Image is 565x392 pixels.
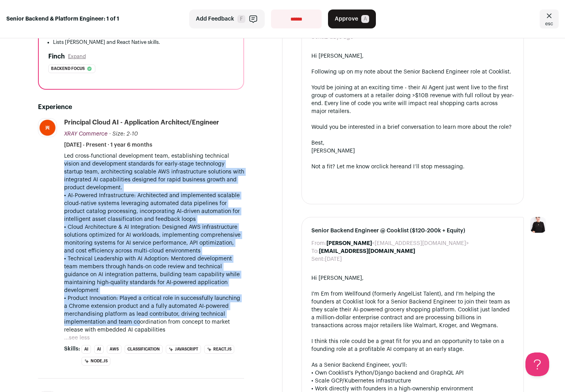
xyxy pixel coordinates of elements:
[335,15,358,23] span: Approve
[64,255,244,294] p: • Technical Leadership with AI Adoption: Mentored development team members through hands-on code ...
[64,294,244,334] p: • Product Innovation: Played a critical role in successfully launching a Chrome extension product...
[53,39,234,45] li: Lists [PERSON_NAME] and React Native skills.
[68,53,86,60] button: Expand
[530,217,546,233] img: 9240684-medium_jpg
[237,15,245,23] span: F
[125,345,163,354] li: Classification
[311,68,514,76] div: Following up on my note about the Senior Backend Engineer role at Cooklist.
[311,247,319,255] dt: To:
[38,119,57,137] img: 9303c5b09a31b4c269728799919ef719f17644541645f46260db06cbed6e62b6.jpg
[311,239,326,247] dt: From:
[311,377,514,385] div: • Scale GCP/Kubernetes infrastructure
[311,255,325,263] dt: Sent:
[64,334,90,342] button: ...see less
[51,65,85,73] span: Backend focus
[311,290,514,330] div: I'm Em from Wellfound (formerly AngelList Talent), and I'm helping the founders at Cooklist look ...
[107,345,121,354] li: AWS
[82,357,110,366] li: Node.js
[311,227,514,235] span: Senior Backend Engineer @ Cooklist ($120-200k + Equity)
[64,345,80,353] span: Skills:
[311,274,514,282] div: Hi [PERSON_NAME],
[48,52,65,61] h2: Finch
[326,239,469,247] dd: <[EMAIL_ADDRESS][DOMAIN_NAME]>
[311,369,514,377] div: • Own Cooklist's Python/Django backend and GraphQL API
[319,249,415,254] b: [EMAIL_ADDRESS][DOMAIN_NAME]
[64,118,219,127] div: Principal Cloud AI - Application Architect/Engineer
[328,9,376,28] button: Approve A
[38,102,244,112] h2: Experience
[540,9,559,28] a: Close
[525,352,549,376] iframe: Help Scout Beacon - Open
[64,141,152,149] span: [DATE] - Present · 1 year 6 months
[545,21,553,27] span: esc
[6,15,119,23] strong: Senior Backend & Platform Engineer: 1 of 1
[326,241,372,246] b: [PERSON_NAME]
[376,164,402,170] a: click here
[361,15,369,23] span: A
[311,123,514,131] div: Would you be interested in a brief conversation to learn more about the role?
[64,192,244,223] p: • AI-Powered Infrastructure: Architected and implemented scalable cloud-native systems leveraging...
[311,337,514,353] div: I think this role could be a great fit for you and an opportunity to take on a founding role at a...
[311,361,514,369] div: As a Senior Backend Engineer, you'll:
[196,15,234,23] span: Add Feedback
[64,152,244,192] p: Led cross-functional development team, establishing technical vision and development standards fo...
[204,345,234,354] li: React.js
[64,131,108,137] span: XRAY Commerce
[325,255,342,263] dd: [DATE]
[94,345,104,354] li: AI
[109,131,138,137] span: · Size: 2-10
[82,345,91,354] li: AI
[311,163,514,171] div: Not a fit? Let me know or and I’ll stop messaging.
[166,345,201,354] li: JavaScript
[311,52,514,60] div: Hi [PERSON_NAME],
[189,9,265,28] button: Add Feedback F
[311,84,514,115] div: You'd be joining at an exciting time - their AI Agent just went live to the first group of custom...
[64,223,244,255] p: • Cloud Architecture & AI Integration: Designed AWS infrastructure solutions optimized for AI wor...
[311,147,514,155] div: [PERSON_NAME]
[311,139,514,147] div: Best,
